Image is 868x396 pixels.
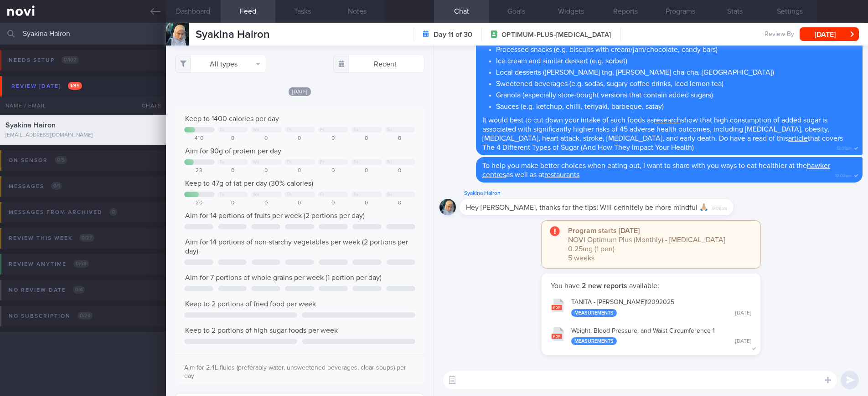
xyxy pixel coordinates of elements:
[220,192,224,197] div: Tu
[353,160,358,165] div: Sa
[571,337,617,345] div: Measurements
[184,365,406,379] span: Aim for 2.4L fluids (preferably water, unsweetened beverages, clear soups) per day
[387,127,392,132] div: Su
[185,274,382,281] span: Aim for 7 portions of whole grains per week (1 portion per day)
[51,182,62,190] span: 0 / 1
[129,96,166,115] div: Chats
[55,156,67,164] span: 0 / 5
[289,87,311,96] span: [DATE]
[6,310,95,322] div: No subscription
[318,135,348,142] div: 0
[568,236,725,253] span: NOVI Optimum Plus (Monthly) - [MEDICAL_DATA] 0.25mg (1 pen)
[6,284,87,296] div: No review date
[185,327,338,334] span: Keep to 2 portions of high sugar foods per week
[62,56,79,64] span: 0 / 102
[320,192,324,197] div: Fr
[287,127,292,132] div: Th
[185,115,279,122] span: Keep to 1400 calories per day
[837,143,852,152] span: 12:01am
[251,200,281,207] div: 0
[551,281,751,290] p: You have available:
[185,212,365,219] span: Aim for 14 portions of fruits per week (2 portions per day)
[5,132,160,139] div: [EMAIL_ADDRESS][DOMAIN_NAME]
[184,200,215,207] div: 20
[287,192,292,197] div: Th
[196,29,270,40] span: Syakina Hairon
[765,30,794,39] span: Review By
[568,254,594,262] span: 5 weeks
[6,54,81,66] div: Needs setup
[185,180,313,187] span: Keep to 47g of fat per day (30% calories)
[482,117,843,151] span: It would best to cut down your intake of such foods as show that high consumption of added sugar ...
[434,30,472,39] strong: Day 11 of 30
[284,168,315,174] div: 0
[353,127,358,132] div: Sa
[185,300,316,308] span: Keep to 2 portions of fried food per week
[217,168,248,174] div: 0
[712,203,727,212] span: 9:08am
[496,43,856,54] li: Processed snacks (e.g. biscuits with cream/jam/chocolate, candy bars)
[353,192,358,197] div: Sa
[568,227,640,234] strong: Program starts [DATE]
[735,310,751,317] div: [DATE]
[79,234,94,242] span: 0 / 27
[320,127,324,132] div: Fr
[220,160,224,165] div: Tu
[185,239,408,255] span: Aim for 14 portions of non-starchy vegetables per week (2 portions per day)
[788,135,808,142] a: article
[284,135,315,142] div: 0
[496,88,856,100] li: Granola (especially store-bought versions that contain added sugars)
[320,160,324,165] div: Fr
[287,160,292,165] div: Th
[654,117,681,124] a: research
[253,192,259,197] div: We
[460,188,761,199] div: Syakina Hairon
[9,80,84,92] div: Review [DATE]
[73,286,85,294] span: 0 / 4
[185,147,281,155] span: Aim for 90g of protein per day
[217,200,248,207] div: 0
[351,135,382,142] div: 0
[6,154,69,167] div: On sensor
[251,168,281,174] div: 0
[6,232,97,244] div: Review this week
[109,208,117,216] span: 0
[318,200,348,207] div: 0
[351,200,382,207] div: 0
[253,160,259,165] div: We
[284,200,315,207] div: 0
[571,299,751,317] div: TANITA - [PERSON_NAME] 12092025
[318,168,348,174] div: 0
[351,168,382,174] div: 0
[73,260,89,268] span: 0 / 58
[385,168,415,174] div: 0
[580,282,629,289] strong: 2 new reports
[77,312,93,320] span: 0 / 24
[482,162,830,178] span: To help you make better choices when eating out, I want to share with you ways to eat healthier a...
[496,66,856,77] li: Local desserts ([PERSON_NAME] tng, [PERSON_NAME] cha-cha, [GEOGRAPHIC_DATA])
[546,293,756,321] button: TANITA - [PERSON_NAME]12092025 Measurements [DATE]
[217,135,248,142] div: 0
[800,27,859,41] button: [DATE]
[251,135,281,142] div: 0
[5,122,56,129] span: Syakina Hairon
[385,135,415,142] div: 0
[546,321,756,350] button: Weight, Blood Pressure, and Waist Circumference 1 Measurements [DATE]
[466,204,708,211] span: Hey [PERSON_NAME], thanks for the tips! Will definitely be more mindful 🙏🏼
[6,206,119,218] div: Messages from Archived
[496,54,856,66] li: Ice cream and similar dessert (e.g. sorbet)
[571,327,751,345] div: Weight, Blood Pressure, and Waist Circumference 1
[835,170,852,179] span: 12:02am
[175,55,266,73] button: All types
[496,100,856,111] li: Sauces (e.g. ketchup, chilli, teriyaki, barbeque, satay)
[544,171,579,178] a: restaurants
[68,82,82,90] span: 1 / 85
[387,192,392,197] div: Su
[501,30,611,40] span: OPTIMUM-PLUS-[MEDICAL_DATA]
[571,309,617,317] div: Measurements
[220,127,224,132] div: Tu
[385,200,415,207] div: 0
[6,258,91,270] div: Review anytime
[184,168,215,174] div: 23
[253,127,259,132] div: We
